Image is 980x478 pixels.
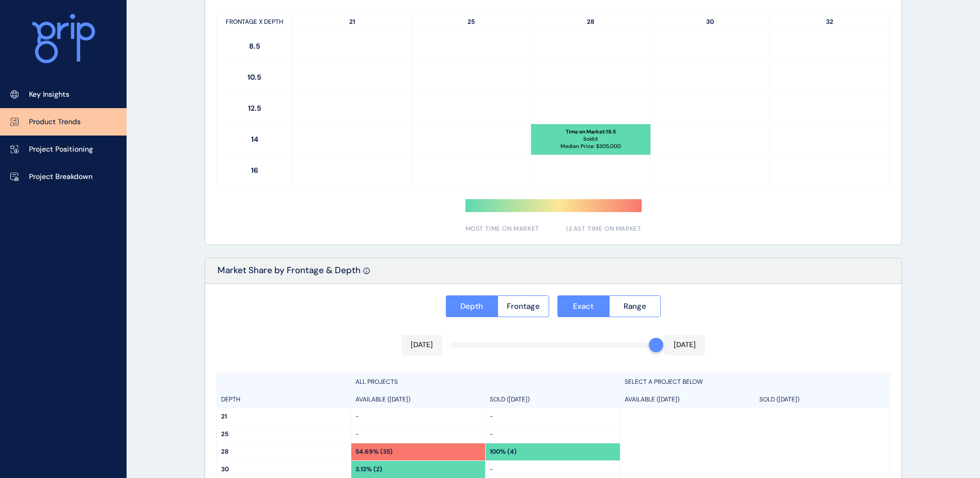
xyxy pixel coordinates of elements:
[29,172,92,182] p: Project Breakdown
[770,13,890,31] p: 32
[490,465,616,474] p: -
[221,430,347,439] p: 25
[490,447,517,456] p: 100% (4)
[217,13,292,31] p: FRONTAGE X DEPTH
[217,264,361,283] p: Market Share by Frontage & Depth
[490,430,616,439] p: -
[625,378,703,386] p: SELECT A PROJECT BELOW
[217,93,292,124] p: 12.5
[221,465,347,474] p: 30
[497,295,550,317] button: Frontage
[411,340,433,350] p: [DATE]
[221,412,347,421] p: 21
[507,301,540,311] span: Frontage
[217,31,292,62] p: 8.5
[355,395,410,404] p: AVAILABLE ([DATE])
[355,378,398,386] p: ALL PROJECTS
[221,447,347,456] p: 28
[759,395,799,404] p: SOLD ([DATE])
[651,13,770,31] p: 30
[566,128,616,136] p: Time on Market : 19.5
[412,13,531,31] p: 25
[625,395,679,404] p: AVAILABLE ([DATE])
[355,412,481,421] p: -
[561,143,621,150] p: Median Price: $ 305,000
[355,430,481,439] p: -
[531,13,650,31] p: 28
[583,136,598,143] p: Sold: 4
[465,225,539,233] span: MOST TIME ON MARKET
[557,295,609,317] button: Exact
[292,13,412,31] p: 21
[573,301,594,311] span: Exact
[217,124,292,155] p: 14
[29,89,69,100] p: Key Insights
[460,301,483,311] span: Depth
[446,295,497,317] button: Depth
[674,340,696,350] p: [DATE]
[29,117,81,127] p: Product Trends
[490,412,616,421] p: -
[355,447,393,456] p: 54.69% (35)
[355,465,382,474] p: 3.13% (2)
[609,295,661,317] button: Range
[217,155,292,186] p: 16
[566,225,642,233] span: LEAST TIME ON MARKET
[490,395,530,404] p: SOLD ([DATE])
[624,301,646,311] span: Range
[221,395,240,404] p: DEPTH
[217,62,292,93] p: 10.5
[29,144,93,155] p: Project Positioning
